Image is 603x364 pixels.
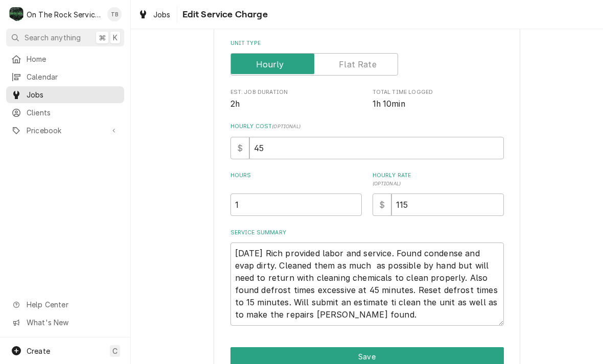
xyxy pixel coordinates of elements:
span: Search anything [25,32,81,43]
label: Hours [230,172,362,188]
span: Total Time Logged [373,98,504,110]
div: Todd Brady's Avatar [107,7,122,21]
span: Jobs [27,89,119,100]
a: Home [6,51,124,67]
div: [object Object] [373,172,504,216]
a: Calendar [6,68,124,85]
label: Service Summary [230,229,504,237]
div: Unit Type [230,39,504,76]
a: Go to Pricebook [6,122,124,139]
span: 1h 10min [373,99,405,109]
div: TB [107,7,122,21]
a: Jobs [6,86,124,103]
div: Service Summary [230,229,504,326]
span: ( optional ) [373,181,401,186]
span: Est. Job Duration [230,98,362,110]
span: 2h [230,99,240,109]
span: Help Center [27,299,118,310]
div: Est. Job Duration [230,88,362,110]
button: Search anything⌘K [6,29,124,46]
span: ( optional ) [272,124,300,129]
span: Clients [27,107,119,118]
div: $ [373,193,391,216]
a: Jobs [134,6,175,23]
span: Pricebook [27,125,104,136]
span: Home [27,54,119,64]
a: Clients [6,104,124,121]
div: $ [230,137,249,159]
span: ⌘ [99,32,106,43]
span: Calendar [27,71,119,82]
textarea: [DATE] Rich provided labor and service. Found condense and evap dirty. Cleaned them as much as po... [230,242,504,326]
div: O [9,7,24,21]
label: Hourly Rate [373,172,504,188]
div: On The Rock Services's Avatar [9,7,24,21]
span: Create [27,347,50,355]
div: On The Rock Services [27,9,102,20]
label: Hourly Cost [230,123,504,131]
span: Est. Job Duration [230,88,362,96]
div: Hourly Cost [230,123,504,159]
span: What's New [27,317,118,328]
span: Total Time Logged [373,88,504,96]
span: Edit Service Charge [179,8,268,21]
label: Unit Type [230,39,504,47]
span: Jobs [153,9,171,20]
span: K [113,32,118,43]
a: Go to Help Center [6,296,124,313]
span: C [112,346,118,356]
a: Go to What's New [6,314,124,331]
div: Total Time Logged [373,88,504,110]
div: [object Object] [230,172,362,216]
